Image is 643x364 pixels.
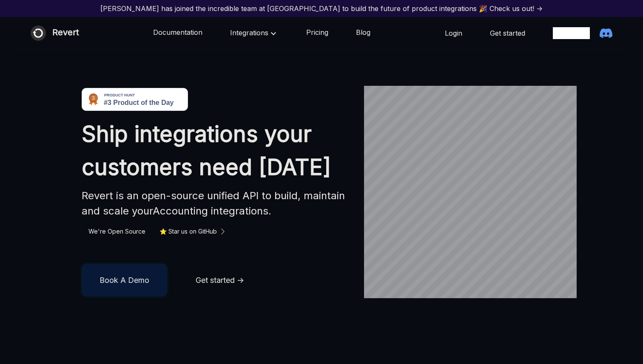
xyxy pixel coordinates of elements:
a: Blog [356,28,370,39]
img: image [15,86,321,310]
a: Get started [490,28,525,38]
a: Pricing [306,28,328,39]
button: Get started → [177,264,262,296]
a: Login [445,28,462,38]
img: Revert logo [31,25,46,41]
h1: Ship integrations your customers need [DATE] [82,118,349,184]
a: ⭐ Star us on GitHub [159,226,224,237]
iframe: Leave a Star! [553,27,590,39]
span: Integrations [230,28,279,37]
div: Revert [52,25,79,41]
a: Documentation [153,28,202,39]
img: Revert - Open-source unified API to build product integrations | Product Hunt [82,88,188,111]
button: Book A Demo [82,264,167,296]
h2: Revert is an open-source unified API to build, maintain and scale your integrations. [82,188,349,219]
a: [PERSON_NAME] has joined the incredible team at [GEOGRAPHIC_DATA] to build the future of product ... [3,3,640,14]
span: Accounting [153,205,208,217]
